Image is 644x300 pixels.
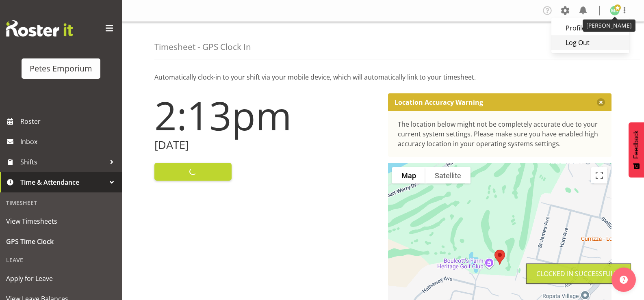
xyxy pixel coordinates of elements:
a: Profile [551,21,629,35]
div: Petes Emporium [30,63,92,75]
span: View Timesheets [6,215,116,227]
a: Apply for Leave [2,268,120,289]
span: Shifts [20,156,106,168]
img: melanie-richardson713.jpg [610,6,620,15]
button: Show satellite imagery [425,167,471,183]
div: Leave [2,252,120,268]
button: Close message [597,98,605,106]
span: GPS Time Clock [6,235,116,248]
img: help-xxl-2.png [620,276,628,284]
button: Feedback - Show survey [629,122,644,177]
a: View Timesheets [2,211,120,231]
div: Timesheet [2,194,120,211]
span: Inbox [20,136,118,148]
span: Roster [20,115,118,127]
p: Automatically clock-in to your shift via your mobile device, which will automatically link to you... [154,72,611,82]
a: GPS Time Clock [2,231,120,252]
button: Toggle fullscreen view [591,167,607,183]
button: Show street map [392,167,425,183]
img: Rosterit website logo [6,20,73,37]
p: Location Accuracy Warning [395,98,483,106]
span: Apply for Leave [6,272,116,285]
a: Log Out [551,35,629,50]
div: The location below might not be completely accurate due to your current system settings. Please m... [398,119,602,149]
span: Time & Attendance [20,176,106,188]
h2: [DATE] [154,139,378,151]
h4: Timesheet - GPS Clock In [154,42,251,52]
span: Feedback [633,130,640,159]
h1: 2:13pm [154,93,378,137]
div: Clocked in Successfully [536,269,621,278]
